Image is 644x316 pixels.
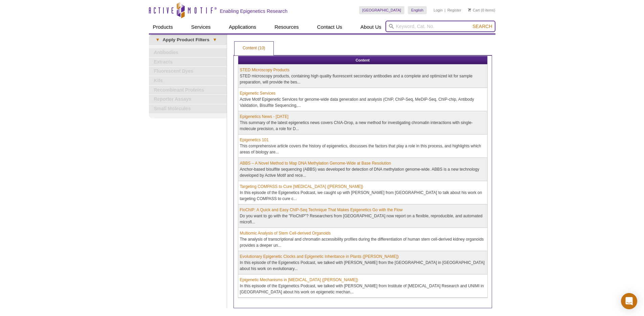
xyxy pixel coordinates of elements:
td: In this episode of the Epigenetics Podcast, we talked with [PERSON_NAME] from Institute of [MEDIC... [238,274,487,298]
td: Active Motif Epigenetic Services for genome-wide data generation and analysis (ChIP, ChIP-Seq, Me... [238,88,487,111]
input: Keyword, Cat. No. [385,21,495,32]
a: STED Microscopy Products [240,67,290,73]
a: Kits [149,76,227,85]
a: Multiomic Analysis of Stem Cell-derived Organoids [240,230,331,236]
td: In this episode of the Epigenetics Podcast, we caught up with [PERSON_NAME] from [GEOGRAPHIC_DATA... [238,181,487,204]
td: In this episode of the Epigenetics Podcast, we talked with [PERSON_NAME] from the [GEOGRAPHIC_DAT... [238,251,487,274]
a: FloChIP: A Quick and Easy ChIP-Seq Technique That Makes Epigenetics Go with the Flow [240,207,403,213]
div: Open Intercom Messenger [621,293,637,309]
th: Content [238,56,487,65]
a: Services [187,21,215,33]
a: Cart [468,8,480,13]
img: Your Cart [468,8,471,11]
a: Contact Us [313,21,346,33]
a: English [408,6,427,14]
li: | [445,6,446,14]
a: Epigenetic Services [240,90,275,96]
a: Evolutionary Epigenetic Clocks and Epigenetic Inheritance in Plants ([PERSON_NAME]) [240,253,399,260]
a: Register [447,8,461,13]
button: Search [470,23,494,29]
a: ABBS – A Novel Method to Map DNA Methylation Genome-Wide at Base Resolution [240,160,391,166]
a: Epigenetic Mechanisms in [MEDICAL_DATA] ([PERSON_NAME]) [240,277,358,283]
a: [GEOGRAPHIC_DATA] [359,6,405,14]
a: Fluorescent Dyes [149,67,227,76]
span: Search [472,24,492,29]
h2: Enabling Epigenetics Research [220,8,288,14]
a: Applications [225,21,260,33]
a: About Us [356,21,385,33]
td: The analysis of transcriptional and chromatin accessibility profiles during the differentiation o... [238,228,487,251]
a: Small Molecules [149,104,227,113]
a: Resources [270,21,303,33]
a: Login [434,8,443,13]
td: Anchor-based bisulfite sequencing (ABBS) was developed for detection of DNA methylation genome-wi... [238,158,487,181]
td: This summary of the latest epigenetics news covers ChIA-Drop, a new method for investigating chro... [238,111,487,135]
a: Content (10) [235,42,273,55]
span: ▾ [209,37,220,43]
a: Products [149,21,177,33]
a: Recombinant Proteins [149,86,227,95]
li: (0 items) [468,6,495,14]
td: STED microscopy products, containing high quality fluorescent secondary antibodies and a complete... [238,65,487,88]
a: Epigenetics 101 [240,137,269,143]
a: Targeting COMPASS to Cure [MEDICAL_DATA] ([PERSON_NAME]) [240,184,363,190]
a: ▾Apply Product Filters▾ [149,34,227,45]
span: ▾ [152,37,163,43]
a: Epigenetics News - [DATE] [240,114,289,120]
a: Reporter Assays [149,95,227,104]
a: Extracts [149,58,227,67]
td: Do you want to go with the "FloChIP"? Researchers from [GEOGRAPHIC_DATA] now report on a flexible... [238,204,487,228]
td: This comprehensive article covers the history of epigenetics, discusses the factors that play a r... [238,135,487,158]
a: Antibodies [149,48,227,57]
